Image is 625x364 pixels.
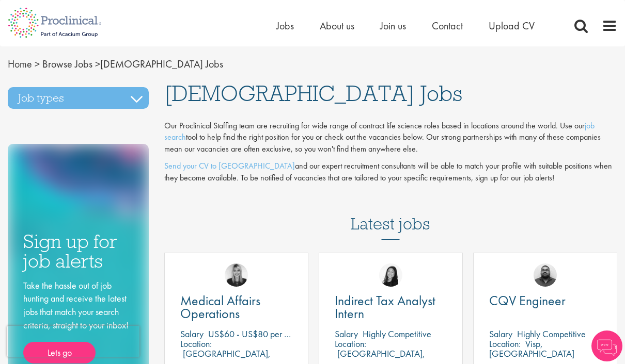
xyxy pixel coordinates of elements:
a: CQV Engineer [489,294,601,307]
span: CQV Engineer [489,292,566,309]
a: Contact [432,19,463,32]
p: Highly Competitive [517,328,586,340]
span: Location: [180,338,212,350]
span: Salary [180,328,204,340]
span: Salary [489,328,512,340]
a: About us [320,19,354,32]
span: Location: [335,338,366,350]
span: Location: [489,338,521,350]
span: Salary [335,328,358,340]
a: job search [164,120,595,143]
a: breadcrumb link to Browse Jobs [42,57,92,71]
p: Visp, [GEOGRAPHIC_DATA] [489,338,574,359]
a: Medical Affairs Operations [180,294,292,320]
a: Indirect Tax Analyst Intern [335,294,447,320]
span: > [95,57,100,71]
a: Upload CV [489,19,535,32]
div: Take the hassle out of job hunting and receive the latest jobs that match your search criteria, s... [23,279,133,364]
h3: Sign up for job alerts [23,231,133,271]
p: and our expert recruitment consultants will be able to match your profile with suitable positions... [164,160,618,184]
span: [DEMOGRAPHIC_DATA] Jobs [8,57,223,71]
span: Medical Affairs Operations [180,292,260,322]
img: Ashley Bennett [534,263,557,287]
a: Jobs [276,19,294,32]
span: Indirect Tax Analyst Intern [335,292,435,322]
p: Highly Competitive [363,328,431,340]
span: [DEMOGRAPHIC_DATA] Jobs [164,79,462,107]
img: Janelle Jones [225,263,248,287]
p: Our Proclinical Staffing team are recruiting for wide range of contract life science roles based ... [164,120,618,156]
img: Numhom Sudsok [379,263,402,287]
iframe: reCAPTCHA [7,326,139,357]
span: > [35,57,40,71]
a: Send your CV to [GEOGRAPHIC_DATA] [164,160,295,171]
h3: Latest jobs [351,189,430,240]
a: breadcrumb link to Home [8,57,32,71]
p: US$60 - US$80 per hour [208,328,300,340]
h3: Job types [8,87,149,109]
a: Join us [380,19,406,32]
img: Chatbot [591,330,622,361]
